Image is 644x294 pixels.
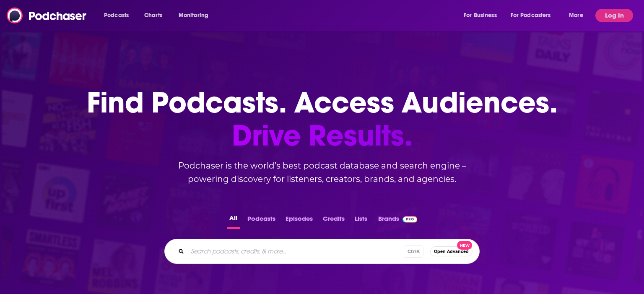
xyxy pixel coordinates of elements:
[464,10,497,21] span: For Business
[187,245,404,258] input: Search podcasts, credits, & more...
[569,10,583,21] span: More
[144,10,162,21] span: Charts
[352,212,370,229] button: Lists
[245,212,278,229] button: Podcasts
[458,9,507,22] button: open menu
[457,241,472,250] span: New
[164,239,480,264] div: Search podcasts, credits, & more...
[505,9,563,22] button: open menu
[87,119,558,152] span: Drive Results.
[595,9,633,22] button: Log In
[430,246,473,256] button: Open AdvancedNew
[154,159,490,186] h2: Podchaser is the world’s best podcast database and search engine – powering discovery for listene...
[179,10,208,21] span: Monitoring
[173,9,219,22] button: open menu
[563,9,594,22] button: open menu
[404,245,423,258] span: Ctrl K
[139,9,167,22] a: Charts
[87,86,558,152] h1: Find Podcasts. Access Audiences.
[434,249,469,254] span: Open Advanced
[378,212,417,229] a: BrandsPodchaser Pro
[320,212,347,229] button: Credits
[7,8,87,23] img: Podchaser - Follow, Share and Rate Podcasts
[511,10,551,21] span: For Podcasters
[283,212,315,229] button: Episodes
[227,212,240,229] button: All
[104,10,129,21] span: Podcasts
[402,216,417,222] img: Podchaser Pro
[98,9,140,22] button: open menu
